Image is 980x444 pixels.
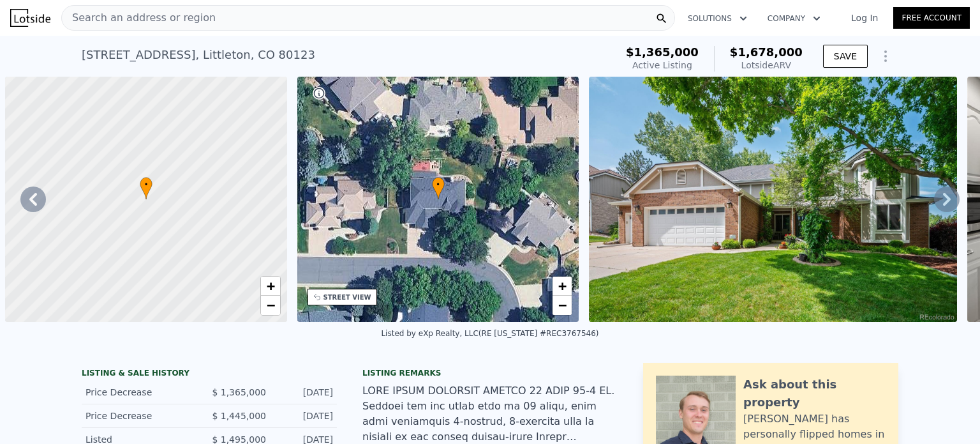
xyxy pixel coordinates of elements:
span: $1,365,000 [626,45,699,59]
a: Log In [836,11,893,24]
div: LISTING & SALE HISTORY [82,368,337,381]
div: STREET VIEW [323,293,371,302]
a: Zoom in [553,277,572,296]
div: • [140,177,152,199]
a: Zoom in [261,277,280,296]
img: Lotside [10,9,50,27]
span: + [558,278,567,294]
span: • [140,179,152,190]
div: Ask about this property [743,376,886,411]
span: $ 1,365,000 [212,387,266,397]
div: [STREET_ADDRESS] , Littleton , CO 80123 [82,46,315,64]
button: Solutions [678,7,757,30]
div: [DATE] [276,410,333,422]
button: SAVE [823,45,868,68]
div: Price Decrease [85,410,199,422]
span: Search an address or region [62,10,216,26]
span: $1,678,000 [730,45,803,59]
a: Free Account [893,7,970,29]
div: [DATE] [276,386,333,399]
span: Active Listing [632,60,692,70]
span: $ 1,445,000 [212,411,266,421]
span: + [266,278,274,294]
span: • [432,179,445,190]
a: Zoom out [261,296,280,315]
button: Show Options [873,43,898,69]
a: Zoom out [553,296,572,315]
span: − [558,297,567,313]
div: Listing remarks [362,368,618,378]
div: Lotside ARV [730,59,803,72]
span: − [266,297,274,313]
img: Sale: 135258095 Parcel: 5197207 [589,77,956,322]
div: Listed by eXp Realty, LLC (RE [US_STATE] #REC3767546) [381,329,598,338]
div: Price Decrease [85,386,199,399]
button: Company [757,7,831,30]
div: • [432,177,445,199]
